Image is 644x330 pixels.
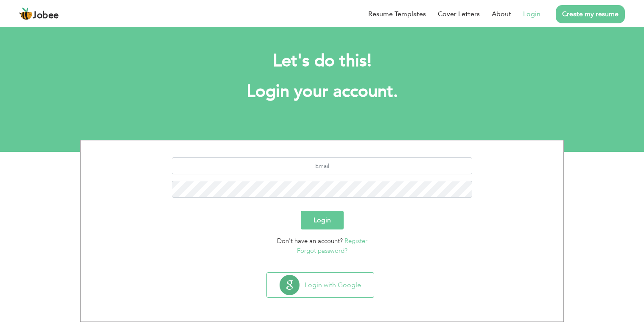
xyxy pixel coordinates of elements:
[19,7,33,21] img: jobee.io
[172,157,473,174] input: Email
[19,7,59,21] a: Jobee
[492,9,511,19] a: About
[93,81,551,103] h1: Login your account.
[297,246,347,255] a: Forgot password?
[267,273,374,297] button: Login with Google
[438,9,480,19] a: Cover Letters
[556,5,625,23] a: Create my resume
[368,9,426,19] a: Resume Templates
[301,211,344,229] button: Login
[277,237,343,245] span: Don't have an account?
[523,9,540,19] a: Login
[344,237,367,245] a: Register
[33,11,59,20] span: Jobee
[93,50,551,72] h2: Let's do this!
